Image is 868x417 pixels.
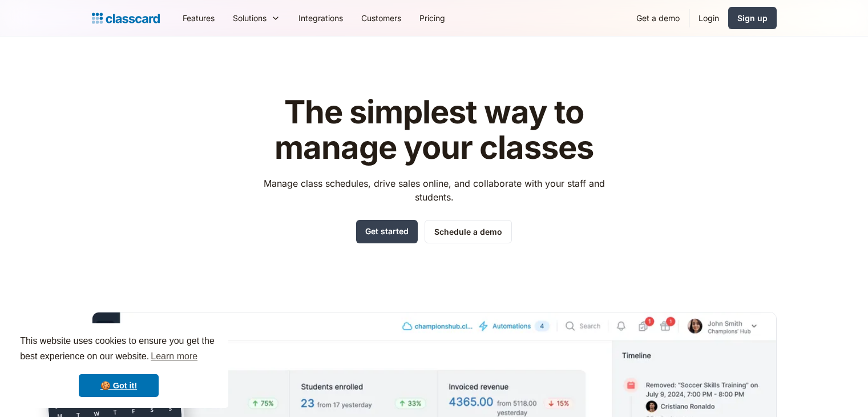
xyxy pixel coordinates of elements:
[356,220,418,243] a: Get started
[233,12,267,24] div: Solutions
[627,5,689,31] a: Get a demo
[689,5,728,31] a: Login
[253,95,615,165] h1: The simplest way to manage your classes
[149,348,199,365] a: learn more about cookies
[728,7,777,29] a: Sign up
[92,10,160,26] a: home
[20,334,217,365] span: This website uses cookies to ensure you get the best experience on our website.
[425,220,512,243] a: Schedule a demo
[224,5,289,31] div: Solutions
[410,5,454,31] a: Pricing
[173,5,224,31] a: Features
[79,374,159,397] a: dismiss cookie message
[253,177,615,204] p: Manage class schedules, drive sales online, and collaborate with your staff and students.
[352,5,410,31] a: Customers
[737,12,768,24] div: Sign up
[9,323,228,408] div: cookieconsent
[289,5,352,31] a: Integrations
